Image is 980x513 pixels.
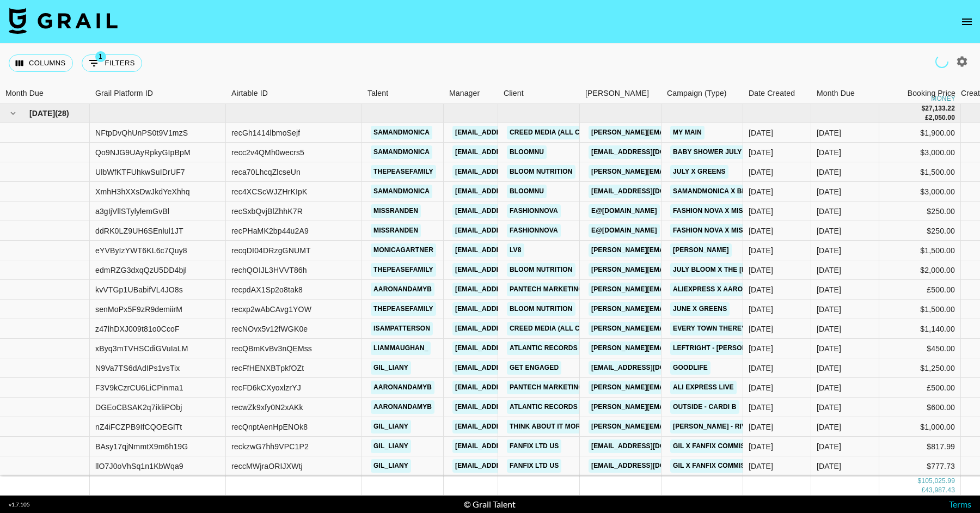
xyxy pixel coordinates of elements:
[95,245,187,256] div: eYVByIzYWT6KL6c7Quy8
[817,382,841,393] div: Jul '25
[925,113,929,123] div: £
[452,145,574,159] a: [EMAIL_ADDRESS][DOMAIN_NAME]
[507,165,575,179] a: Bloom Nutrition
[879,182,961,201] div: $3,000.00
[452,459,574,473] a: [EMAIL_ADDRESS][DOMAIN_NAME]
[452,439,574,453] a: [EMAIL_ADDRESS][DOMAIN_NAME]
[817,461,841,472] div: Jul '25
[231,304,311,315] div: recxp2wAbCAvg1YOW
[452,341,574,355] a: [EMAIL_ADDRESS][DOMAIN_NAME]
[95,382,183,393] div: F3V9kCzrCU6LiCPinma1
[934,53,950,70] span: Refreshing users, clients, campaigns...
[95,304,182,315] div: senMoPx5F9zR9demiirM
[589,420,766,433] a: [PERSON_NAME][EMAIL_ADDRESS][DOMAIN_NAME]
[231,422,308,432] div: recQnptAenHpENOk8
[452,263,574,277] a: [EMAIL_ADDRESS][DOMAIN_NAME]
[670,204,779,218] a: Fashion Nova X Missranden
[879,280,961,300] div: £500.00
[589,400,766,414] a: [PERSON_NAME][EMAIL_ADDRESS][DOMAIN_NAME]
[95,51,106,62] span: 1
[5,106,21,121] button: hide children
[95,323,180,334] div: z47lhDXJ009t81o0CcoF
[371,341,431,355] a: liammaughan_
[9,54,73,72] button: Select columns
[670,381,737,394] a: Ali Express Live
[231,284,303,295] div: recpdAX1Sp2o8tak8
[371,381,434,394] a: aaronandamyb
[879,456,961,476] div: $777.73
[811,83,879,104] div: Month Due
[231,127,300,138] div: recGh1414lbmoSejf
[507,420,603,433] a: Think About It More LLC
[231,265,307,276] div: rechQOIJL3HVVT86h
[929,113,955,123] div: 2,050.00
[670,420,807,433] a: [PERSON_NAME] - River Washed Hair
[670,165,728,179] a: July X Greens
[589,185,710,198] a: [EMAIL_ADDRESS][DOMAIN_NAME]
[817,186,841,197] div: Jul '25
[371,243,436,257] a: monicagartner
[371,302,436,316] a: thepeasefamily
[670,145,835,159] a: Baby Shower July Bloom X SamandMonica
[507,185,547,198] a: Bloomnu
[589,439,710,453] a: [EMAIL_ADDRESS][DOMAIN_NAME]
[95,127,188,138] div: NFtpDvQhUnPS0t9V1mzS
[29,108,55,119] span: [DATE]
[231,461,303,472] div: reccMWjraORIJXWtj
[580,83,661,104] div: Booker
[817,422,841,432] div: Jul '25
[507,204,561,218] a: Fashionnova
[749,304,773,315] div: 24/06/2025
[879,417,961,437] div: $1,000.00
[507,400,591,414] a: Atlantic Records US
[507,224,561,237] a: Fashionnova
[231,186,307,197] div: rec4XCScWJZHrKIpK
[749,147,773,158] div: 24/06/2025
[879,300,961,319] div: $1,500.00
[589,381,766,394] a: [PERSON_NAME][EMAIL_ADDRESS][DOMAIN_NAME]
[879,221,961,241] div: $250.00
[371,165,436,179] a: thepeasefamily
[817,127,841,138] div: Jul '25
[925,486,955,495] div: 43,987.43
[55,108,69,119] span: ( 28 )
[670,302,730,316] a: June X Greens
[371,263,436,277] a: thepeasefamily
[231,363,304,374] div: recFfHENXBTpkfOZt
[507,302,575,316] a: Bloom Nutrition
[449,83,480,104] div: Manager
[231,382,301,393] div: recFD6kCXyoxlzrYJ
[670,185,783,198] a: SamandMonica X Bloom July
[371,400,434,414] a: aaronandamyb
[670,400,739,414] a: Outside - cardi B
[95,402,182,413] div: DGEoCBSAK2q7ikliPObj
[95,363,180,374] div: N9Va7TS6dAdIPs1vsTix
[589,302,766,316] a: [PERSON_NAME][EMAIL_ADDRESS][DOMAIN_NAME]
[749,206,773,217] div: 11/03/2025
[589,165,766,179] a: [PERSON_NAME][EMAIL_ADDRESS][DOMAIN_NAME]
[817,441,841,452] div: Jul '25
[452,204,574,218] a: [EMAIL_ADDRESS][DOMAIN_NAME]
[231,245,311,256] div: recqDI04DRzgGNUMT
[95,461,183,472] div: llO7J0oVhSq1n1KbWqa9
[879,143,961,162] div: $3,000.00
[670,439,764,453] a: Gil X Fanfix Commission
[95,422,182,432] div: nZ4iFCZPB9IfCQOEGlTt
[879,241,961,260] div: $1,500.00
[817,206,841,217] div: Jul '25
[749,83,795,104] div: Date Created
[95,167,185,178] div: UlbWfKTFUhkwSuIDrUF7
[371,439,411,453] a: gil_liany
[817,83,855,104] div: Month Due
[670,224,779,237] a: Fashion Nova X Missranden
[670,459,764,473] a: Gil X Fanfix Commission
[817,284,841,295] div: Jul '25
[507,243,524,257] a: LV8
[817,402,841,413] div: Jul '25
[817,147,841,158] div: Jul '25
[231,225,309,236] div: recPHaMK2bp44u2A9
[231,167,301,178] div: reca70LhcqZlcseUn
[589,126,766,139] a: [PERSON_NAME][EMAIL_ADDRESS][DOMAIN_NAME]
[452,283,574,296] a: [EMAIL_ADDRESS][DOMAIN_NAME]
[371,420,411,433] a: gil_liany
